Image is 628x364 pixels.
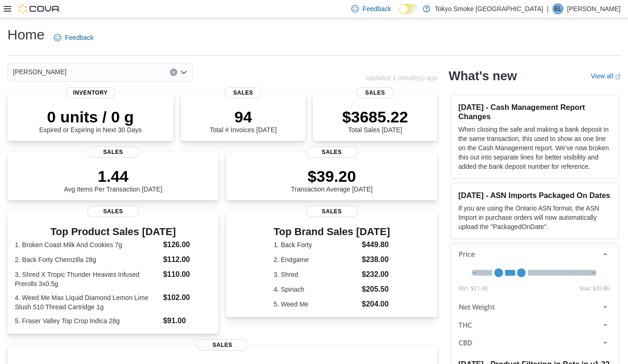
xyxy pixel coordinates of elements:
[50,28,97,47] a: Feedback
[163,254,211,265] dd: $112.00
[64,167,162,193] div: Avg Items Per Transaction [DATE]
[591,72,621,80] a: View allExternal link
[15,255,159,264] dt: 2. Back Forty Chemzilla 28g
[170,69,177,76] button: Clear input
[273,226,390,237] h3: Top Brand Sales [DATE]
[196,339,248,351] span: Sales
[362,299,390,310] dd: $204.00
[356,87,394,98] span: Sales
[210,108,277,126] p: 94
[163,315,211,326] dd: $91.00
[362,284,390,295] dd: $205.50
[273,255,358,264] dt: 2. Endgame
[15,226,211,237] h3: Top Product Sales [DATE]
[363,4,391,13] span: Feedback
[555,3,562,14] span: EL
[87,206,139,217] span: Sales
[342,108,408,126] p: $3685.22
[458,102,611,121] h3: [DATE] - Cash Management Report Changes
[399,4,418,14] input: Dark Mode
[306,206,358,217] span: Sales
[273,240,358,249] dt: 1. Back Forty
[291,167,373,193] div: Transaction Average [DATE]
[306,147,358,158] span: Sales
[163,292,211,303] dd: $102.00
[342,108,408,134] div: Total Sales [DATE]
[366,74,437,82] p: Updated 1 minute(s) ago
[64,167,162,185] p: 1.44
[13,66,66,77] span: [PERSON_NAME]
[362,269,390,280] dd: $232.00
[15,316,159,326] dt: 5. Fraser Valley Top Crop Indica 28g
[163,269,211,280] dd: $110.00
[448,69,517,83] h2: What's new
[87,147,139,158] span: Sales
[291,167,373,185] p: $39.20
[65,33,93,42] span: Feedback
[15,270,159,288] dt: 3. Shred X Tropic Thunder Heavies Infused Prerolls 3x0.5g
[39,108,142,126] p: 0 units / 0 g
[547,3,549,14] p: |
[362,254,390,265] dd: $238.00
[15,240,159,249] dt: 1. Broken Coast Milk And Cookies 7g
[273,285,358,294] dt: 4. Spinach
[362,239,390,250] dd: $449.80
[180,69,188,76] button: Open list of options
[15,293,159,312] dt: 4. Weed Me Max Liquid Diamond Lemon Lime Slush 510 Thread Cartridge 1g
[399,14,399,14] span: Dark Mode
[39,108,142,134] div: Expired or Expiring in Next 30 Days
[435,3,544,14] p: Tokyo Smoke [GEOGRAPHIC_DATA]
[65,87,115,98] span: Inventory
[163,239,211,250] dd: $126.00
[7,26,45,44] h1: Home
[552,3,563,14] div: Emily Latta
[458,191,611,200] h3: [DATE] - ASN Imports Packaged On Dates
[615,74,621,80] svg: External link
[273,300,358,309] dt: 5. Weed Me
[567,3,621,14] p: [PERSON_NAME]
[458,204,611,231] p: If you are using the Ontario ASN format, the ASN Import in purchase orders will now automatically...
[19,4,60,13] img: Cova
[273,270,358,279] dt: 3. Shred
[458,125,611,171] p: When closing the safe and making a bank deposit in the same transaction, this used to show as one...
[210,108,277,134] div: Total # Invoices [DATE]
[225,87,262,98] span: Sales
